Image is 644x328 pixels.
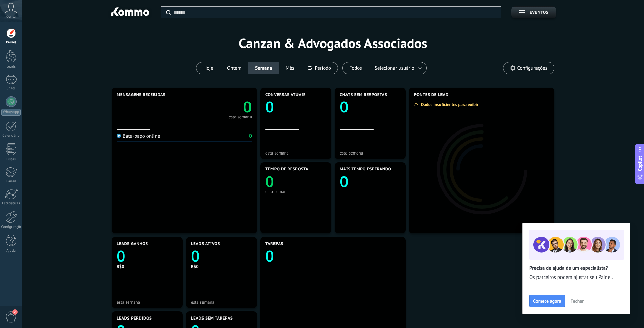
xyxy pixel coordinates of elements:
[196,62,220,74] button: Hoje
[117,242,148,246] span: Leads ganhos
[184,97,252,117] a: 0
[340,93,387,97] span: Chats sem respostas
[265,242,283,246] span: Tarefas
[265,246,401,266] a: 0
[248,62,279,74] button: Semana
[1,157,21,162] div: Listas
[1,65,21,69] div: Leads
[243,97,252,117] text: 0
[340,171,349,192] text: 0
[1,201,21,206] div: Estatísticas
[414,93,449,97] span: Fontes de lead
[191,316,233,321] span: Leads sem tarefas
[511,6,556,18] button: Eventos
[191,242,220,246] span: Leads ativos
[117,133,160,139] div: Bate-papo online
[1,109,21,116] div: WhatsApp
[1,225,21,229] div: Configurações
[517,65,547,71] span: Configurações
[340,97,349,117] text: 0
[414,102,483,107] div: Dados insuficientes para exibir
[533,299,561,303] span: Comece agora
[265,246,274,266] text: 0
[369,62,426,74] button: Selecionar usuário
[117,134,121,138] img: Bate-papo online
[1,179,21,184] div: E-mail
[529,274,623,281] span: Os parceiros podem ajustar seu Painel.
[191,246,200,266] text: 0
[191,300,252,305] div: esta semana
[6,15,16,19] span: Conta
[117,246,177,266] a: 0
[529,295,565,307] button: Comece agora
[249,133,252,139] div: 0
[567,296,587,306] button: Fechar
[1,249,21,253] div: Ajuda
[340,167,391,172] span: Mais tempo esperando
[570,299,584,303] span: Fechar
[279,62,301,74] button: Mês
[265,171,274,192] text: 0
[373,64,416,73] span: Selecionar usuário
[117,246,125,266] text: 0
[220,62,248,74] button: Ontem
[1,86,21,91] div: Chats
[343,62,369,74] button: Todos
[1,134,21,138] div: Calendário
[301,62,338,74] button: Período
[191,264,252,269] div: R$0
[529,265,623,271] h2: Precisa de ajuda de um especialista?
[265,189,326,194] div: esta semana
[117,316,152,321] span: Leads perdidos
[117,264,177,269] div: R$0
[1,40,21,45] div: Painel
[637,156,643,171] span: Copilot
[265,150,326,156] div: esta semana
[117,93,165,97] span: Mensagens recebidas
[12,309,18,315] span: 2
[229,115,252,119] div: esta semana
[340,150,401,156] div: esta semana
[265,97,274,117] text: 0
[117,300,177,305] div: esta semana
[265,93,306,97] span: Conversas atuais
[191,246,252,266] a: 0
[265,167,308,172] span: Tempo de resposta
[530,10,548,15] span: Eventos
